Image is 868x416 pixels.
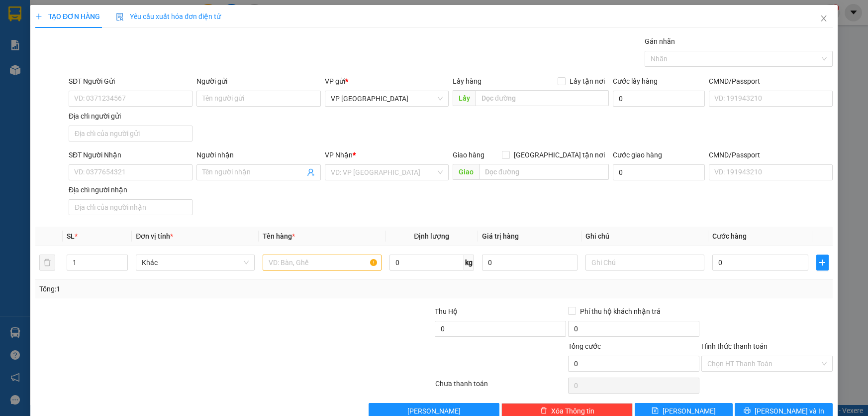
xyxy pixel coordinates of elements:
[325,76,449,87] div: VP gửi
[142,255,249,270] span: Khác
[817,259,828,267] span: plus
[709,149,833,160] div: CMND/Passport
[331,91,443,106] span: VP Đà Nẵng
[476,90,609,106] input: Dọc đường
[35,12,100,20] span: TẠO ĐƠN HÀNG
[581,227,708,246] th: Ghi chú
[69,76,193,87] div: SĐT Người Gửi
[69,149,193,160] div: SĐT Người Nhận
[414,232,449,240] span: Định lượng
[453,90,476,106] span: Lấy
[453,77,482,85] span: Lấy hàng
[39,255,55,271] button: delete
[453,164,479,180] span: Giao
[810,5,838,33] button: Close
[613,151,662,159] label: Cước giao hàng
[510,149,609,160] span: [GEOGRAPHIC_DATA] tận nơi
[820,14,828,22] span: close
[652,407,659,415] span: save
[701,342,768,350] label: Hình thức thanh toán
[119,264,125,270] span: down
[744,407,751,415] span: printer
[116,263,127,270] span: Decrease Value
[712,232,747,240] span: Cước hàng
[69,126,193,141] input: Địa chỉ của người gửi
[307,168,315,176] span: user-add
[435,307,458,315] span: Thu Hộ
[613,91,705,107] input: Cước lấy hàng
[576,306,665,317] span: Phí thu hộ khách nhận trả
[482,255,578,271] input: 0
[69,111,193,122] div: Địa chỉ người gửi
[585,255,704,271] input: Ghi Chú
[136,232,173,240] span: Đơn vị tính
[453,151,484,159] span: Giao hàng
[613,77,658,85] label: Cước lấy hàng
[482,232,519,240] span: Giá trị hàng
[479,164,609,180] input: Dọc đường
[119,257,125,263] span: up
[35,13,42,20] span: plus
[434,378,568,396] div: Chưa thanh toán
[116,12,221,20] span: Yêu cầu xuất hóa đơn điện tử
[325,151,353,159] span: VP Nhận
[263,255,382,271] input: VD: Bàn, Ghế
[263,232,295,240] span: Tên hàng
[196,149,320,160] div: Người nhận
[69,184,193,195] div: Địa chỉ người nhận
[464,255,474,271] span: kg
[709,76,833,87] div: CMND/Passport
[568,342,601,350] span: Tổng cước
[116,255,127,263] span: Increase Value
[67,232,75,240] span: SL
[566,76,609,87] span: Lấy tận nơi
[69,199,193,215] input: Địa chỉ của người nhận
[540,407,547,415] span: delete
[39,283,335,294] div: Tổng: 1
[196,76,320,87] div: Người gửi
[645,37,675,45] label: Gán nhãn
[116,13,124,21] img: icon
[816,255,829,271] button: plus
[613,164,705,180] input: Cước giao hàng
